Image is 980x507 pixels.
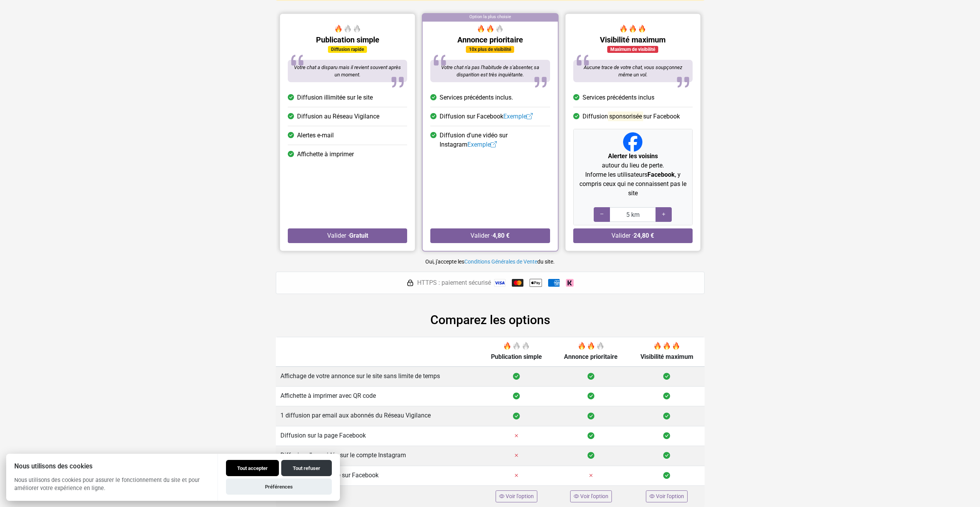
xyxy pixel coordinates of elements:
[512,279,523,287] img: Mastercard
[441,64,539,78] span: Votre chat n'a pas l'habitude de s'absenter, sa disparition est très inquiétante.
[425,259,555,265] small: Oui, j'accepte les du site.
[276,386,480,406] td: Affichette à imprimer avec QR code
[640,353,693,360] span: Visibilité maximum
[491,353,542,360] span: Publication simple
[582,93,654,102] span: Services précédents inclus
[608,152,657,160] strong: Alerter les voisins
[582,112,679,121] span: Diffusion sur Facebook
[656,493,684,499] span: Voir l'option
[583,64,682,78] span: Aucune trace de votre chat, vous soupçonnez même un vol.
[623,132,642,152] img: Facebook
[493,232,510,239] strong: 4,80 €
[297,112,379,121] span: Diffusion au Réseau Vigilance
[564,353,618,360] span: Annonce prioritaire
[440,112,533,121] span: Diffusion sur Facebook
[297,131,334,140] span: Alertes e-mail
[576,170,689,198] p: Informe les utilisateurs , y compris ceux qui ne connaissent pas le site
[576,152,689,170] p: autour du lieu de perte.
[580,493,608,499] span: Voir l'option
[530,277,542,289] img: Apple Pay
[647,171,674,178] strong: Facebook
[276,313,705,327] h2: Comparez les options
[503,113,533,120] a: Exemple
[276,406,480,426] td: 1 diffusion par email aux abonnés du Réseau Vigilance
[328,46,367,53] div: Diffusion rapide
[6,463,217,470] h2: Nous utilisons des cookies
[297,150,354,159] span: Affichette à imprimer
[566,279,574,287] img: Klarna
[276,426,480,446] td: Diffusion sur la page Facebook
[294,64,401,78] span: Votre chat a disparu mais il revient souvent après un moment.
[276,466,480,485] td: Diffusion sponsorisée sur Facebook
[288,35,407,44] h5: Publication simple
[430,228,550,243] button: Valider ·4,80 €
[423,14,557,22] div: Option la plus choisie
[634,232,654,239] strong: 24,80 €
[494,279,506,287] img: Visa
[548,279,560,287] img: American Express
[288,228,407,243] button: Valider ·Gratuit
[467,141,497,148] a: Exemple
[349,232,368,239] strong: Gratuit
[276,367,480,387] td: Affichage de votre annonce sur le site sans limite de temps
[573,35,692,44] h5: Visibilité maximum
[276,446,480,466] td: Diffusion d'une vidéo sur le compte Instagram
[406,279,414,287] img: HTTPS : paiement sécurisé
[297,93,373,102] span: Diffusion illimitée sur le site
[608,112,643,121] mark: sponsorisée
[226,478,332,495] button: Préférences
[464,259,537,265] a: Conditions Générales de Vente
[440,93,513,102] span: Services précédents inclus.
[226,460,279,476] button: Tout accepter
[6,476,217,499] p: Nous utilisons des cookies pour assurer le fonctionnement du site et pour améliorer votre expérie...
[417,278,491,287] span: HTTPS : paiement sécurisé
[440,131,550,149] span: Diffusion d'une vidéo sur Instagram
[430,35,550,44] h5: Annonce prioritaire
[281,460,332,476] button: Tout refuser
[506,493,534,499] span: Voir l'option
[466,46,514,53] div: 10x plus de visibilité
[573,228,692,243] button: Valider ·24,80 €
[607,46,658,53] div: Maximum de visibilité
